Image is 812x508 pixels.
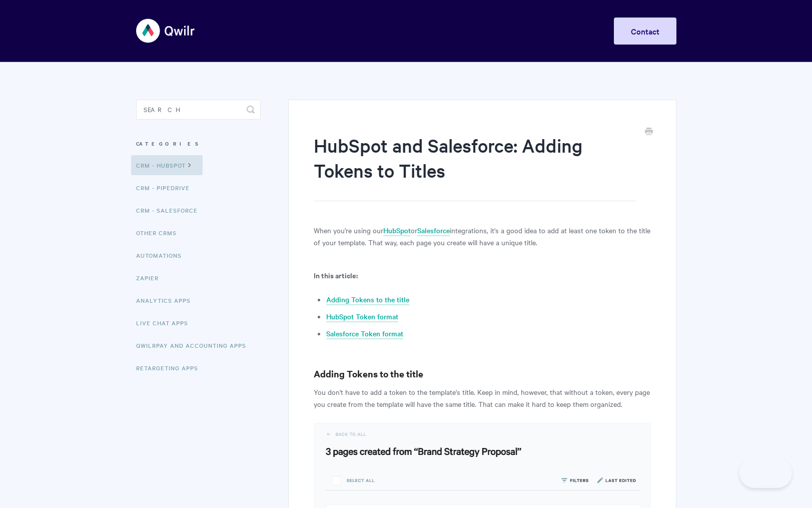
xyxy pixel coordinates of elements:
[136,335,254,355] a: QwilrPay and Accounting Apps
[326,328,403,339] a: Salesforce Token format
[614,18,676,45] a: Contact
[136,135,261,153] h3: Categories
[136,358,206,378] a: Retargeting Apps
[326,311,398,322] a: HubSpot Token format
[136,313,196,333] a: Live Chat Apps
[314,270,358,280] b: In this article:
[136,245,189,265] a: Automations
[136,100,261,120] input: Search
[314,133,635,201] h1: HubSpot and Salesforce: Adding Tokens to Titles
[136,178,197,198] a: CRM - Pipedrive
[136,268,166,288] a: Zapier
[136,290,198,310] a: Analytics Apps
[739,458,792,488] iframe: Toggle Customer Support
[645,127,653,138] a: Print this Article
[314,367,650,381] h3: Adding Tokens to the title
[136,223,184,243] a: Other CRMs
[383,225,411,236] a: HubSpot
[314,386,650,410] p: You don't have to add a token to the template's title. Keep in mind, however, that without a toke...
[314,224,650,248] p: When you're using our or integrations, it's a good idea to add at least one token to the title of...
[136,200,205,220] a: CRM - Salesforce
[326,294,409,305] a: Adding Tokens to the title
[131,155,203,175] a: CRM - HubSpot
[417,225,450,236] a: Salesforce
[136,12,196,50] img: Qwilr Help Center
